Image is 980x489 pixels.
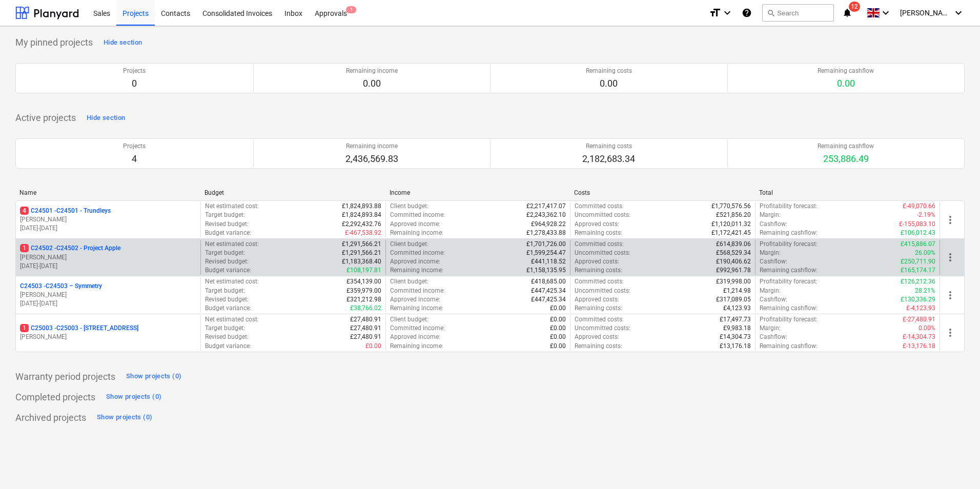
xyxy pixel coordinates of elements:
[531,220,566,229] p: £964,928.22
[901,240,935,249] p: £415,886.07
[762,4,834,22] button: Search
[20,224,196,233] p: [DATE] - [DATE]
[742,7,752,19] i: Knowledge base
[760,211,781,219] p: Margin :
[205,333,249,341] p: Revised budget :
[849,2,860,12] span: 12
[20,244,120,253] p: C24502 - C24502 - Project Apple
[906,304,935,313] p: £-4,123.93
[880,7,892,19] i: keyboard_arrow_down
[760,249,781,257] p: Margin :
[20,207,29,215] span: 4
[723,324,751,333] p: £9,983.18
[20,324,29,332] span: 1
[944,251,956,263] span: more_vert
[716,266,751,275] p: £992,961.78
[346,277,381,286] p: £354,139.00
[903,202,935,211] p: £-49,070.66
[15,391,95,403] p: Completed projects
[900,9,951,17] span: [PERSON_NAME] Booree
[123,67,146,75] p: Projects
[767,9,775,17] span: search
[575,342,622,351] p: Remaining costs :
[390,277,428,286] p: Client budget :
[101,34,145,51] button: Hide section
[723,304,751,313] p: £4,123.93
[205,342,251,351] p: Budget variance :
[760,240,818,249] p: Profitability forecast :
[575,257,619,266] p: Approved costs :
[20,282,196,308] div: C24503 -C24503 – Symmetry[PERSON_NAME][DATE]-[DATE]
[716,295,751,304] p: £317,089.05
[346,6,356,13] span: 1
[205,304,251,313] p: Budget variance :
[526,249,566,257] p: £1,599,254.47
[716,211,751,219] p: £521,856.20
[390,202,428,211] p: Client budget :
[345,153,398,165] p: 2,436,569.83
[550,315,566,324] p: £0.00
[531,295,566,304] p: £447,425.34
[901,295,935,304] p: £130,336.29
[390,240,428,249] p: Client budget :
[550,342,566,351] p: £0.00
[390,266,443,275] p: Remaining income :
[15,412,86,424] p: Archived projects
[842,7,852,19] i: notifications
[709,7,721,19] i: format_size
[929,440,980,489] iframe: Chat Widget
[526,266,566,275] p: £1,158,135.95
[903,333,935,341] p: £-14,304.73
[759,189,936,196] div: Total
[345,229,381,237] p: £-467,538.92
[346,295,381,304] p: £321,212.98
[720,342,751,351] p: £13,176.18
[760,277,818,286] p: Profitability forecast :
[586,67,632,75] p: Remaining costs
[20,324,196,341] div: 1C25003 -C25003 - [STREET_ADDRESS][PERSON_NAME]
[760,304,818,313] p: Remaining cashflow :
[901,229,935,237] p: £106,012.43
[205,295,249,304] p: Revised budget :
[205,287,245,295] p: Target budget :
[760,220,787,229] p: Cashflow :
[15,36,93,49] p: My pinned projects
[720,315,751,324] p: £17,497.73
[20,215,196,224] p: [PERSON_NAME]
[15,371,115,383] p: Warranty period projects
[205,240,259,249] p: Net estimated cost :
[575,249,630,257] p: Uncommitted costs :
[575,324,630,333] p: Uncommitted costs :
[575,266,622,275] p: Remaining costs :
[711,220,751,229] p: £1,120,011.32
[390,287,445,295] p: Committed income :
[345,142,398,151] p: Remaining income
[818,153,874,165] p: 253,886.49
[104,389,164,405] button: Show projects (0)
[205,315,259,324] p: Net estimated cost :
[19,189,196,196] div: Name
[550,333,566,341] p: £0.00
[550,324,566,333] p: £0.00
[350,333,381,341] p: £27,480.91
[760,266,818,275] p: Remaining cashflow :
[944,289,956,301] span: more_vert
[582,142,635,151] p: Remaining costs
[205,211,245,219] p: Target budget :
[531,287,566,295] p: £447,425.34
[20,299,196,308] p: [DATE] - [DATE]
[123,77,146,90] p: 0
[390,295,440,304] p: Approved income :
[760,202,818,211] p: Profitability forecast :
[526,240,566,249] p: £1,701,726.00
[716,249,751,257] p: £568,529.34
[123,142,146,151] p: Projects
[952,7,965,19] i: keyboard_arrow_down
[711,229,751,237] p: £1,172,421.45
[818,77,874,90] p: 0.00
[97,412,152,423] div: Show projects (0)
[123,153,146,165] p: 4
[205,229,251,237] p: Budget variance :
[106,391,161,403] div: Show projects (0)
